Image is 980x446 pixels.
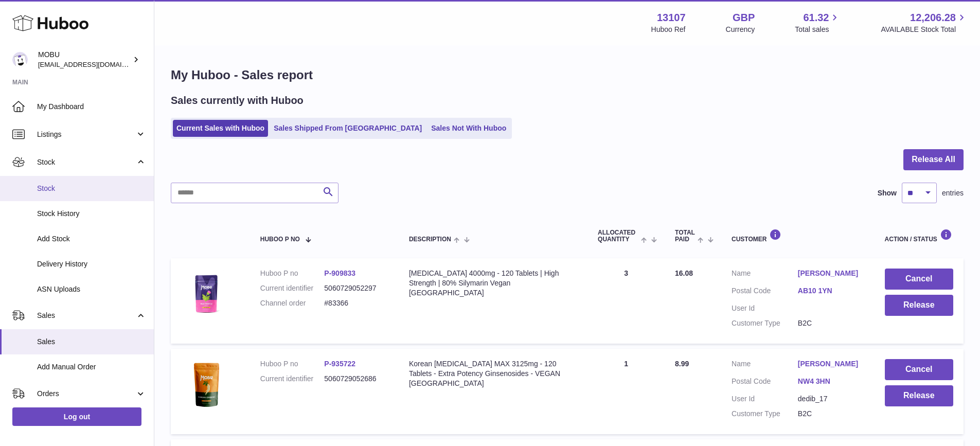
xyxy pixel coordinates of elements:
span: Stock History [37,209,146,219]
a: NW4 3HN [798,377,864,386]
span: Orders [37,389,135,399]
strong: 13107 [657,11,686,25]
strong: GBP [733,11,755,25]
span: 61.32 [803,11,829,25]
td: 3 [587,258,665,344]
div: Action / Status [885,229,953,243]
dt: User Id [732,304,798,313]
div: Korean [MEDICAL_DATA] MAX 3125mg - 120 Tablets - Extra Potency Ginsenosides - VEGAN [GEOGRAPHIC_D... [409,359,577,388]
img: mo@mobu.co.uk [12,52,28,67]
span: Delivery History [37,259,146,269]
dt: Current identifier [260,283,325,293]
button: Release [885,295,953,316]
span: AVAILABLE Stock Total [881,25,968,34]
dt: Huboo P no [260,269,325,278]
span: Sales [37,311,135,320]
dd: #83366 [324,298,388,308]
a: P-909833 [324,269,355,277]
a: P-935722 [324,360,355,368]
span: Stock [37,157,135,167]
dd: B2C [798,318,864,328]
span: [EMAIL_ADDRESS][DOMAIN_NAME] [38,60,151,68]
dt: Huboo P no [260,359,325,369]
dt: Postal Code [732,377,798,389]
span: entries [942,188,964,198]
div: Customer [732,229,864,243]
dd: B2C [798,409,864,419]
dd: 5060729052686 [324,374,388,384]
dt: User Id [732,394,798,404]
a: [PERSON_NAME] [798,359,864,369]
span: 12,206.28 [910,11,956,25]
td: 1 [587,349,665,434]
button: Cancel [885,359,953,380]
h1: My Huboo - Sales report [171,67,964,83]
span: 16.08 [675,269,693,277]
div: MOBU [38,50,131,69]
span: My Dashboard [37,102,146,112]
span: Total sales [795,25,841,34]
dt: Channel order [260,298,325,308]
dt: Name [732,359,798,371]
dd: 5060729052297 [324,283,388,293]
dt: Name [732,269,798,281]
span: ASN Uploads [37,284,146,294]
span: Add Stock [37,234,146,244]
span: Total paid [675,229,695,243]
dt: Customer Type [732,318,798,328]
div: Huboo Ref [651,25,686,34]
span: ALLOCATED Quantity [598,229,638,243]
dt: Postal Code [732,286,798,298]
button: Cancel [885,269,953,290]
img: $_57.JPG [181,269,233,320]
dd: dedib_17 [798,394,864,404]
img: $_57.PNG [181,359,233,411]
span: Listings [37,130,135,139]
div: [MEDICAL_DATA] 4000mg - 120 Tablets | High Strength | 80% Silymarin Vegan [GEOGRAPHIC_DATA] [409,269,577,298]
span: Description [409,236,451,243]
a: 61.32 Total sales [795,11,841,34]
h2: Sales currently with Huboo [171,94,304,108]
div: Currency [726,25,755,34]
label: Show [878,188,897,198]
a: Sales Shipped From [GEOGRAPHIC_DATA] [270,120,425,137]
span: Huboo P no [260,236,300,243]
dt: Customer Type [732,409,798,419]
button: Release All [903,149,964,170]
span: Sales [37,337,146,347]
button: Release [885,385,953,406]
a: Log out [12,407,141,426]
a: [PERSON_NAME] [798,269,864,278]
a: AB10 1YN [798,286,864,296]
a: Current Sales with Huboo [173,120,268,137]
span: 8.99 [675,360,689,368]
dt: Current identifier [260,374,325,384]
span: Add Manual Order [37,362,146,372]
a: 12,206.28 AVAILABLE Stock Total [881,11,968,34]
a: Sales Not With Huboo [427,120,510,137]
span: Stock [37,184,146,193]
